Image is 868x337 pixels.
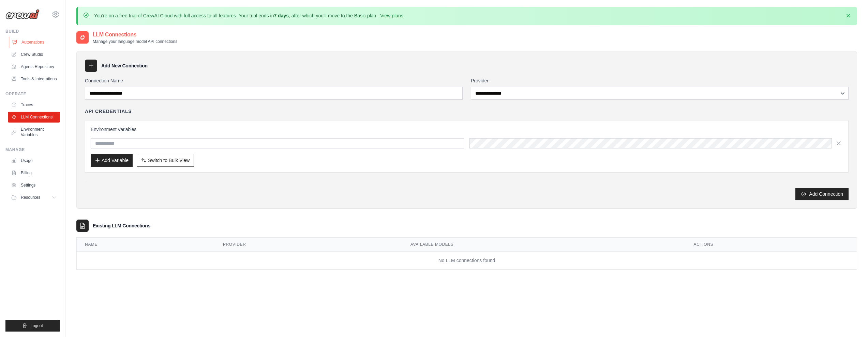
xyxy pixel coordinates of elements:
a: Billing [8,167,60,178]
h3: Existing LLM Connections [93,222,150,229]
th: Actions [686,238,857,252]
span: Resources [21,195,40,200]
th: Available Models [402,238,686,252]
a: Settings [8,180,60,191]
a: LLM Connections [8,112,60,123]
div: Operate [5,91,60,97]
button: Resources [8,192,60,203]
th: Provider [215,238,402,252]
img: Logo [5,9,40,19]
a: Usage [8,155,60,166]
span: Logout [30,323,43,328]
a: Automations [9,37,60,48]
button: Switch to Bulk View [137,154,194,167]
label: Provider [471,77,849,84]
a: Traces [8,99,60,110]
a: Environment Variables [8,124,60,140]
th: Name [77,238,215,252]
button: Logout [5,320,60,332]
label: Connection Name [85,77,463,84]
h3: Add New Connection [101,62,148,69]
h2: LLM Connections [93,31,177,39]
div: Build [5,29,60,34]
strong: 7 days [274,13,289,18]
p: You're on a free trial of CrewAI Cloud with full access to all features. Your trial ends in , aft... [94,12,405,19]
button: Add Variable [91,154,133,167]
div: Manage [5,147,60,153]
button: Add Connection [795,188,849,200]
h4: API Credentials [85,108,132,115]
td: No LLM connections found [77,252,857,270]
a: Agents Repository [8,61,60,72]
span: Switch to Bulk View [148,157,190,164]
a: Tools & Integrations [8,74,60,84]
a: View plans [380,13,403,18]
a: Crew Studio [8,49,60,60]
p: Manage your language model API connections [93,39,177,44]
h3: Environment Variables [91,126,843,133]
